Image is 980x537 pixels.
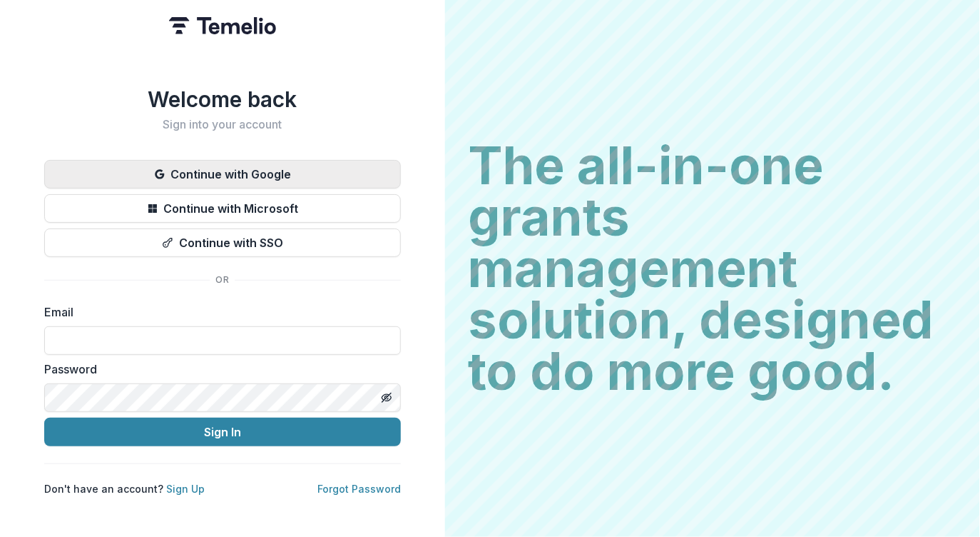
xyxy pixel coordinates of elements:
[44,418,401,446] button: Sign In
[166,483,205,495] a: Sign Up
[375,386,398,409] button: Toggle password visibility
[44,303,392,321] label: Email
[44,118,401,131] h2: Sign into your account
[44,361,392,378] label: Password
[169,17,276,34] img: Temelio
[44,481,205,496] p: Don't have an account?
[44,86,401,112] h1: Welcome back
[44,194,401,223] button: Continue with Microsoft
[44,160,401,189] button: Continue with Google
[317,483,401,495] a: Forgot Password
[44,229,401,257] button: Continue with SSO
